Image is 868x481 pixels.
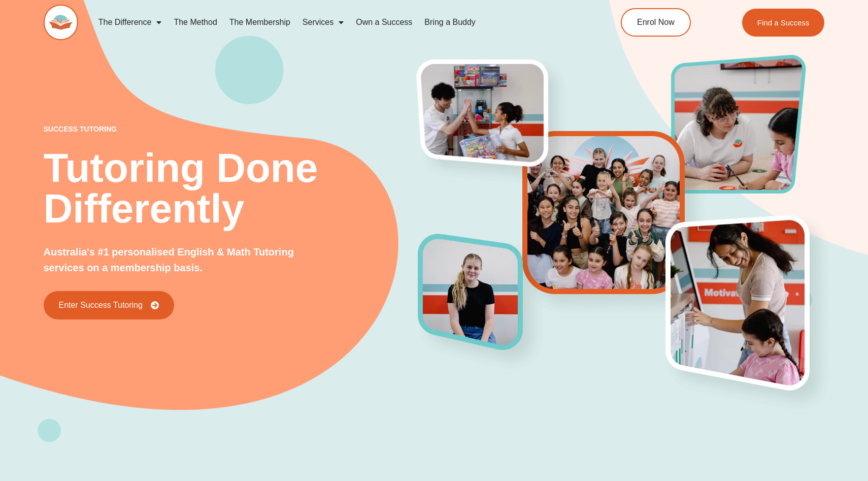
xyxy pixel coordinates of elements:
[637,18,675,26] span: Enrol Now
[296,11,350,34] a: Services
[418,11,482,34] a: Bring a Buddy
[621,8,691,37] a: Enrol Now
[59,301,143,309] span: Enter Success Tutoring
[44,125,419,133] p: success tutoring
[44,148,419,229] h2: Tutoring Done Differently
[44,291,174,319] a: Enter Success Tutoring
[92,11,168,34] a: The Difference
[742,9,825,37] a: Find a Success
[350,11,418,34] a: Own a Success
[44,244,317,276] p: Australia's #1 personalised English & Math Tutoring services on a membership basis.
[223,11,296,34] a: The Membership
[168,11,223,34] a: The Method
[757,19,810,26] span: Find a Success
[92,11,576,34] nav: Menu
